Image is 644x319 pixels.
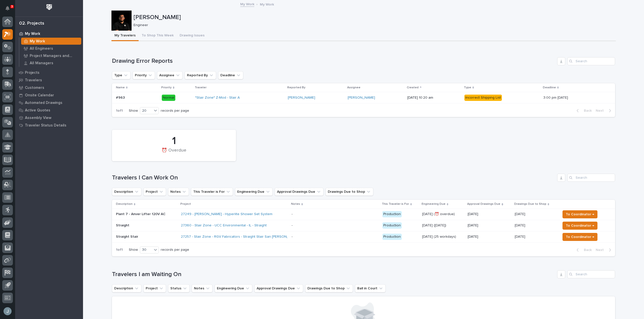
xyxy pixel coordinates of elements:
[112,174,555,181] h1: Travelers I Can Work On
[112,105,127,117] p: 1 of 1
[161,85,172,90] p: Priority
[15,30,83,37] a: My Work
[25,108,50,113] p: Active Quotes
[566,211,594,217] span: To Coordinator →
[112,244,127,256] p: 1 of 1
[181,235,325,239] a: 27257 - Stair Zone - RGV Fabricators - Straight Stair San [PERSON_NAME] Boys-Girls Club
[581,248,592,252] span: Back
[15,106,83,114] a: Active Quotes
[594,108,615,113] button: Next
[15,114,83,121] a: Assembly View
[468,212,511,216] p: [DATE]
[15,121,83,129] a: Traveler Status Details
[129,248,138,252] p: Show
[112,231,615,242] tr: Straight Stair27257 - Stair Zone - RGV Fabricators - Straight Stair San [PERSON_NAME] Boys-Girls ...
[19,21,44,26] div: 02. Projects
[195,96,240,100] a: *Stair Zone* Z-Mod - Stair A
[15,84,83,91] a: Customers
[422,223,464,228] p: [DATE] ([DATE])
[382,211,402,217] div: Production
[292,223,293,228] div: -
[19,38,83,45] a: My Work
[288,96,315,100] a: [PERSON_NAME]
[45,3,54,12] img: Workspace Logo
[112,188,141,196] button: Description
[30,46,53,51] p: All Engineers
[348,96,375,100] a: [PERSON_NAME]
[543,95,569,100] p: 3:00 pm [DATE]
[112,71,131,79] button: Type
[291,201,300,207] p: Notes
[543,85,556,90] p: Deadline
[382,201,409,207] p: This Traveler is For
[19,52,83,59] a: Project Managers and Engineers
[567,270,615,278] input: Search
[15,91,83,99] a: Onsite Calendar
[15,99,83,106] a: Automated Drawings
[596,248,607,252] span: Next
[25,78,42,83] p: Travelers
[468,223,511,228] p: [DATE]
[422,235,464,239] p: [DATE] (25 workdays)
[292,212,293,216] div: -
[168,284,190,292] button: Status
[139,31,177,41] button: To Shop This Week
[382,234,402,240] div: Production
[562,222,597,230] button: To Coordinator →
[355,284,386,292] button: Ball in Court
[464,95,502,101] div: Incorrect Shipping List
[515,211,526,216] p: [DATE]
[116,85,125,90] p: Name
[260,1,274,7] p: My Work
[112,92,615,103] tr: #963#963 Normal*Stair Zone* Z-Mod - Stair A [PERSON_NAME] [PERSON_NAME] [DATE] 10:20 amIncorrect ...
[112,220,615,231] tr: Straight27360 - Stair Zone - UCC Environmental - IL - Straight - Production[DATE] ([DATE])[DATE][...
[573,248,594,252] button: Back
[116,235,177,239] p: Straight Stair
[581,108,592,113] span: Back
[143,284,166,292] button: Project
[15,69,83,76] a: Projects
[25,93,54,98] p: Onsite Calendar
[192,284,213,292] button: Notes
[177,31,208,41] button: Drawing Issues
[2,3,13,14] button: Notifications
[25,86,44,90] p: Customers
[25,101,62,105] p: Automated Drawings
[30,39,45,44] p: My Work
[191,188,233,196] button: This Traveler is For
[195,85,207,90] p: Traveler
[143,188,166,196] button: Project
[25,32,40,36] p: My Work
[161,109,189,113] p: records per page
[116,201,133,207] p: Description
[30,54,79,58] p: Project Managers and Engineers
[573,108,594,113] button: Back
[566,234,594,240] span: To Coordinator →
[116,95,126,100] p: #963
[129,109,138,113] p: Show
[305,284,353,292] button: Drawings Due to Shop
[11,5,13,8] p: 3
[120,148,227,158] div: ⏰ Overdue
[407,96,460,100] p: [DATE] 10:20 am
[25,123,66,128] p: Traveler Status Details
[275,188,324,196] button: Approval Drawings Due
[567,57,615,65] div: Search
[594,248,615,252] button: Next
[112,57,555,65] h1: Drawing Error Reports
[468,235,511,239] p: [DATE]
[134,14,614,21] p: [PERSON_NAME]
[180,201,191,207] p: Project
[514,201,546,207] p: Drawings Due to Shop
[133,71,155,79] button: Priority
[161,248,189,252] p: records per page
[116,212,177,216] p: Plant 7 - Anver Lifter 120V AC
[134,23,612,27] p: Engineer
[6,6,13,14] div: Notifications3
[567,174,615,182] div: Search
[15,76,83,84] a: Travelers
[25,116,51,120] p: Assembly View
[464,85,471,90] p: Type
[347,85,360,90] p: Assignee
